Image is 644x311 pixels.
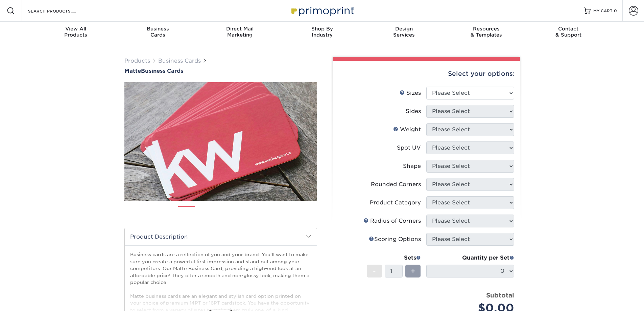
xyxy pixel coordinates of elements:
div: & Templates [445,26,527,38]
span: Business [117,26,199,32]
div: Sides [406,107,421,115]
div: Shape [403,162,421,170]
div: Marketing [199,26,281,38]
span: Direct Mail [199,26,281,32]
div: Quantity per Set [426,254,514,262]
div: Industry [281,26,363,38]
div: Scoring Options [369,235,421,243]
div: Select your options: [338,61,515,87]
div: Sets [367,254,421,262]
strong: Subtotal [486,291,514,299]
a: Contact& Support [527,22,610,43]
span: View All [35,26,117,32]
a: Resources& Templates [445,22,527,43]
div: Services [363,26,445,38]
a: Direct MailMarketing [199,22,281,43]
div: Radius of Corners [363,217,421,225]
span: Shop By [281,26,363,32]
img: Business Cards 03 [223,203,240,220]
span: - [373,266,376,276]
div: Sizes [400,89,421,97]
input: SEARCH PRODUCTS..... [27,7,93,15]
h1: Business Cards [124,68,317,74]
a: MatteBusiness Cards [124,68,317,74]
img: Primoprint [288,3,356,18]
a: BusinessCards [117,22,199,43]
a: DesignServices [363,22,445,43]
span: Matte [124,68,141,74]
div: Products [35,26,117,38]
img: Business Cards 01 [178,204,195,221]
span: Design [363,26,445,32]
a: Business Cards [158,58,201,64]
span: + [411,266,415,276]
div: Product Category [370,199,421,207]
img: Matte 01 [124,45,317,238]
a: Products [124,58,150,64]
span: 0 [614,8,617,13]
div: Cards [117,26,199,38]
img: Business Cards 02 [201,203,218,220]
img: Business Cards 04 [246,203,263,220]
span: Resources [445,26,527,32]
span: Contact [527,26,610,32]
div: Weight [393,126,421,134]
h2: Product Description [125,228,317,245]
a: View AllProducts [35,22,117,43]
div: Spot UV [397,144,421,152]
div: Rounded Corners [371,180,421,188]
div: & Support [527,26,610,38]
a: Shop ByIndustry [281,22,363,43]
span: MY CART [593,8,613,14]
